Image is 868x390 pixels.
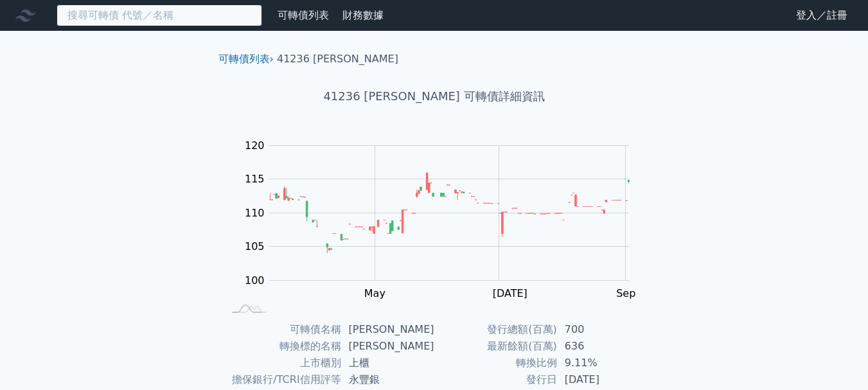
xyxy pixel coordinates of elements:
[557,371,645,388] td: [DATE]
[341,338,434,355] td: [PERSON_NAME]
[341,321,434,338] td: [PERSON_NAME]
[57,4,262,26] input: 搜尋可轉債 代號／名稱
[364,287,385,299] tspan: May
[245,173,265,185] tspan: 115
[238,139,649,299] g: Chart
[341,355,434,371] td: 上櫃
[557,338,645,355] td: 636
[434,338,557,355] td: 最新餘額(百萬)
[224,338,341,355] td: 轉換標的名稱
[341,371,434,388] td: 永豐銀
[277,51,398,67] li: 41236 [PERSON_NAME]
[224,355,341,371] td: 上市櫃別
[557,355,645,371] td: 9.11%
[342,9,384,21] a: 財務數據
[224,371,341,388] td: 擔保銀行/TCRI信用評等
[786,5,858,26] a: 登入／註冊
[245,240,265,253] tspan: 105
[278,9,329,21] a: 可轉債列表
[493,287,527,299] tspan: [DATE]
[245,207,265,219] tspan: 110
[218,51,274,67] li: ›
[218,53,270,65] a: 可轉債列表
[224,321,341,338] td: 可轉債名稱
[208,87,660,105] h1: 41236 [PERSON_NAME] 可轉債詳細資訊
[434,371,557,388] td: 發行日
[434,355,557,371] td: 轉換比例
[245,274,265,287] tspan: 100
[557,321,645,338] td: 700
[245,139,265,152] tspan: 120
[434,321,557,338] td: 發行總額(百萬)
[616,287,635,299] tspan: Sep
